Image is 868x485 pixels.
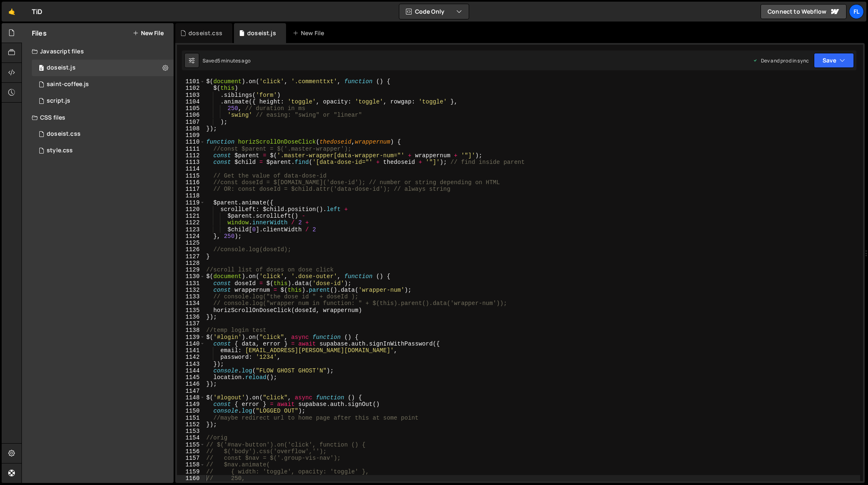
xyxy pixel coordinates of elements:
button: New File [133,30,164,36]
div: 1130 [177,273,205,280]
div: 1133 [177,293,205,300]
button: Save [814,53,854,68]
div: 1110 [177,139,205,145]
div: 1140 [177,341,205,347]
div: 1143 [177,361,205,367]
div: 1128 [177,260,205,267]
div: 1160 [177,475,205,482]
div: 1111 [177,146,205,152]
div: CSS files [22,109,174,126]
div: 1138 [177,327,205,334]
div: 1122 [177,219,205,226]
div: 4604/37981.js [32,60,174,76]
div: 1105 [177,105,205,112]
button: Code Only [399,4,469,19]
div: 1101 [177,78,205,85]
div: 1114 [177,166,205,172]
a: Connect to Webflow [761,4,847,19]
div: 1154 [177,435,205,441]
div: 1120 [177,206,205,213]
span: 0 [39,65,44,72]
div: 1135 [177,307,205,314]
div: 1155 [177,442,205,448]
div: 1108 [177,125,205,132]
div: 1144 [177,367,205,374]
div: 1107 [177,119,205,125]
div: doseist.css [188,29,222,37]
div: 1106 [177,112,205,118]
div: 1150 [177,408,205,414]
div: 5 minutes ago [217,57,250,64]
div: Saved [203,57,250,64]
a: 🤙 [2,2,22,22]
div: 1129 [177,267,205,273]
div: 4604/25434.css [32,142,174,159]
div: 1117 [177,186,205,192]
div: 1112 [177,152,205,159]
div: script.js [47,97,70,105]
div: 1104 [177,98,205,105]
div: 1102 [177,85,205,91]
div: 1119 [177,199,205,206]
div: 1132 [177,287,205,293]
div: 1123 [177,226,205,233]
div: 1139 [177,334,205,341]
div: 1115 [177,173,205,179]
div: 1116 [177,179,205,186]
div: 1141 [177,347,205,354]
div: 1103 [177,92,205,98]
div: 1118 [177,192,205,199]
div: 4604/27020.js [32,76,174,93]
div: 1145 [177,374,205,381]
div: 4604/42100.css [32,126,174,142]
div: 1109 [177,132,205,139]
a: Fl [849,4,864,19]
div: 1156 [177,448,205,455]
div: 4604/24567.js [32,93,174,109]
div: 1125 [177,240,205,246]
div: 1127 [177,253,205,260]
div: 1152 [177,421,205,428]
div: doseist.js [247,29,276,37]
div: Javascript files [22,43,174,60]
div: 1131 [177,280,205,287]
div: TiD [32,7,42,17]
div: 1148 [177,394,205,401]
div: 1137 [177,320,205,327]
div: 1126 [177,246,205,253]
div: Dev and prod in sync [753,57,809,64]
div: 1124 [177,233,205,240]
div: doseist.css [47,130,81,138]
div: 1153 [177,428,205,435]
div: 1121 [177,213,205,219]
div: 1157 [177,455,205,461]
div: 1146 [177,381,205,387]
h2: Files [32,29,47,38]
div: 1149 [177,401,205,408]
div: 1159 [177,468,205,475]
div: 1113 [177,159,205,166]
div: 1134 [177,300,205,307]
div: 1147 [177,388,205,394]
div: saint-coffee.js [47,81,89,88]
div: 1151 [177,415,205,421]
div: New File [293,29,327,37]
div: 1142 [177,354,205,360]
div: style.css [47,147,73,154]
div: 1136 [177,314,205,320]
div: 1158 [177,461,205,468]
div: doseist.js [47,64,76,72]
